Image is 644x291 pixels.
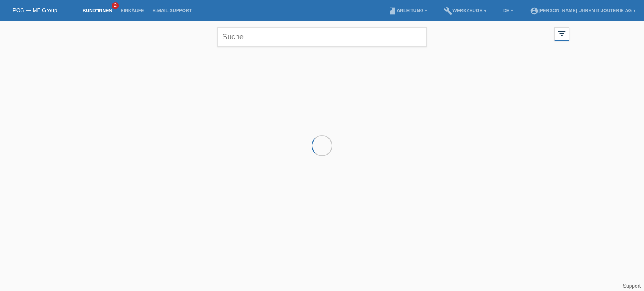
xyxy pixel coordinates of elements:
a: buildWerkzeuge ▾ [440,8,491,13]
a: POS — MF Group [13,7,57,13]
a: E-Mail Support [148,8,196,13]
span: 2 [112,2,119,9]
i: filter_list [557,29,566,38]
i: build [444,7,452,15]
a: Einkäufe [116,8,148,13]
a: DE ▾ [499,8,517,13]
input: Suche... [217,27,427,47]
i: account_circle [530,7,538,15]
a: bookAnleitung ▾ [384,8,431,13]
a: account_circle[PERSON_NAME] Uhren Bijouterie AG ▾ [526,8,640,13]
a: Support [623,283,641,289]
a: Kund*innen [78,8,116,13]
i: book [388,7,397,15]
